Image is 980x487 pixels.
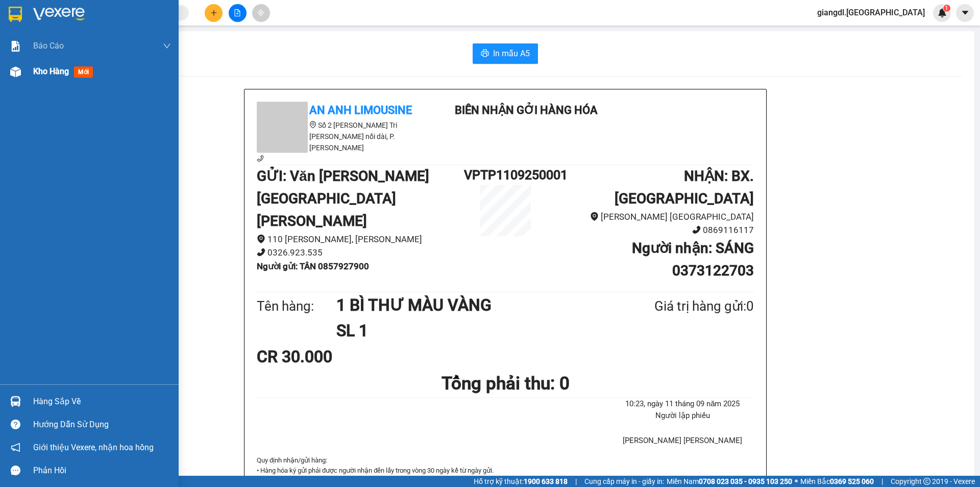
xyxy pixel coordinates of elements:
span: environment [590,212,599,221]
b: NHẬN : BX. [GEOGRAPHIC_DATA] [615,168,754,207]
button: aim [252,4,270,22]
span: Báo cáo [33,39,64,52]
h1: SL 1 [336,318,605,343]
button: file-add [229,4,247,22]
span: In mẫu A5 [493,47,530,60]
button: plus [205,4,223,22]
span: Miền Nam [667,476,792,487]
div: Giá trị hàng gửi: 0 [605,296,754,317]
span: Hỗ trợ kỹ thuật: [474,476,568,487]
span: Cung cấp máy in - giấy in: [584,476,664,487]
h1: VPTP1109250001 [464,165,547,185]
span: ⚪️ [795,479,798,483]
span: Miền Bắc [800,476,874,487]
span: message [11,466,20,475]
span: phone [257,155,264,162]
img: warehouse-icon [10,66,21,77]
span: question-circle [11,420,20,429]
span: file-add [234,9,241,16]
div: Tên hàng: [257,296,336,317]
li: 0869116117 [547,223,754,237]
span: Kho hàng [33,66,69,76]
span: environment [257,235,265,243]
span: aim [257,9,264,16]
b: An Anh Limousine [309,104,412,117]
img: icon-new-feature [938,8,947,17]
span: down [163,42,171,50]
span: copyright [923,478,930,485]
img: logo-vxr [9,7,22,22]
span: plus [210,9,217,16]
span: | [575,476,577,487]
span: | [881,476,883,487]
li: 0326.923.535 [257,246,464,260]
li: 10:23, ngày 11 tháng 09 năm 2025 [611,398,754,410]
span: giangdl.[GEOGRAPHIC_DATA] [809,6,933,19]
b: Người nhận : SÁNG 0373122703 [632,240,754,279]
h1: 1 BÌ THƯ MÀU VÀNG [336,292,605,318]
strong: 0369 525 060 [830,477,874,485]
span: Giới thiệu Vexere, nhận hoa hồng [33,441,154,454]
img: solution-icon [10,41,21,52]
div: Phản hồi [33,463,171,478]
div: Hướng dẫn sử dụng [33,417,171,432]
li: 110 [PERSON_NAME], [PERSON_NAME] [257,233,464,246]
b: GỬI : Văn [PERSON_NAME][GEOGRAPHIC_DATA][PERSON_NAME] [257,168,429,229]
span: environment [309,121,316,128]
li: Người lập phiếu [611,410,754,422]
span: printer [481,49,489,59]
span: phone [257,248,265,257]
div: Hàng sắp về [33,394,171,409]
p: • Hàng hóa ký gửi phải được người nhận đến lấy trong vòng 30 ngày kể từ ngày gửi. [257,466,754,476]
button: caret-down [956,4,974,22]
img: warehouse-icon [10,396,21,407]
span: caret-down [961,8,970,17]
h1: Tổng phải thu: 0 [257,369,754,398]
b: Biên nhận gởi hàng hóa [66,15,98,98]
span: notification [11,443,20,452]
b: An Anh Limousine [13,66,56,114]
button: printerIn mẫu A5 [473,43,538,64]
span: phone [692,225,701,234]
strong: 0708 023 035 - 0935 103 250 [699,477,792,485]
li: [PERSON_NAME] [GEOGRAPHIC_DATA] [547,210,754,224]
sup: 1 [943,5,950,12]
b: Người gửi : TÂN 0857927900 [257,261,369,271]
span: mới [74,66,93,78]
span: 1 [945,5,948,12]
div: CR 30.000 [257,344,421,369]
li: [PERSON_NAME] [PERSON_NAME] [611,435,754,447]
li: Số 2 [PERSON_NAME] Tri [PERSON_NAME] nối dài, P. [PERSON_NAME] [257,120,440,153]
strong: 1900 633 818 [524,477,568,485]
b: Biên nhận gởi hàng hóa [455,104,598,117]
